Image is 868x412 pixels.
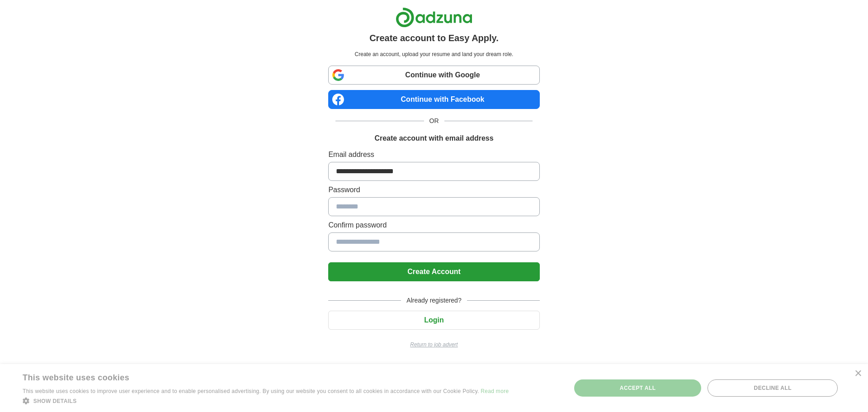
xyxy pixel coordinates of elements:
span: Already registered? [401,296,467,305]
label: Password [328,185,539,195]
label: Confirm password [328,220,539,231]
a: Continue with Facebook [328,90,539,109]
span: OR [424,116,444,126]
label: Email address [328,149,539,160]
span: Show details [33,398,77,404]
div: This website uses cookies [23,369,486,383]
span: This website uses cookies to improve user experience and to enable personalised advertising. By u... [23,388,479,394]
a: Return to job advert [328,341,539,349]
h1: Create account to Easy Apply. [369,31,499,45]
img: Adzuna logo [396,7,472,28]
a: Read more, opens a new window [481,388,509,394]
h1: Create account with email address [374,133,493,144]
a: Login [328,316,539,324]
button: Create Account [328,262,539,281]
div: Close [854,370,861,377]
p: Create an account, upload your resume and land your dream role. [330,50,538,58]
a: Continue with Google [328,66,539,85]
div: Decline all [708,379,838,397]
div: Accept all [574,379,702,397]
div: Show details [23,396,509,405]
button: Login [328,311,539,330]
